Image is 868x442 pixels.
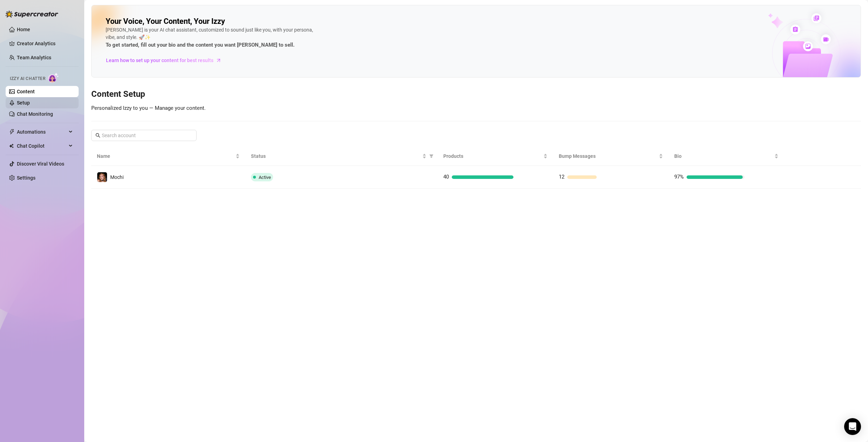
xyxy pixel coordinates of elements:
div: [PERSON_NAME] is your AI chat assistant, customized to sound just like you, with your persona, vi... [106,26,316,49]
span: Status [251,152,421,160]
a: Discover Viral Videos [17,161,64,167]
span: Chat Copilot [17,140,67,152]
span: 97% [674,174,684,180]
a: Learn how to set up your content for best results [106,55,227,66]
a: Setup [17,100,30,106]
a: Home [17,27,30,32]
img: logo-BBDzfeDw.svg [6,11,58,18]
span: 12 [559,174,564,180]
th: Name [91,147,245,166]
span: Izzy AI Chatter [10,75,45,82]
th: Bio [669,147,784,166]
span: Name [97,152,234,160]
a: Creator Analytics [17,38,73,49]
span: Mochi [110,174,124,180]
a: Settings [17,175,35,181]
h2: Your Voice, Your Content, Your Izzy [106,16,225,26]
span: filter [429,154,433,158]
span: Automations [17,126,67,138]
input: Search account [102,132,187,139]
span: search [95,133,100,138]
span: filter [428,151,435,161]
span: arrow-right [215,57,222,64]
img: Mochi [97,172,107,182]
th: Products [438,147,553,166]
a: Team Analytics [17,55,51,60]
span: Bump Messages [559,152,657,160]
span: Learn how to set up your content for best results [106,56,213,64]
h3: Content Setup [91,89,861,100]
img: AI Chatter [48,73,59,83]
span: Bio [674,152,773,160]
span: 40 [443,174,449,180]
span: Active [259,175,271,180]
img: Chat Copilot [9,143,14,148]
th: Bump Messages [553,147,669,166]
img: ai-chatter-content-library-cLFOSyPT.png [752,6,861,77]
a: Content [17,89,35,94]
span: Products [443,152,542,160]
div: Open Intercom Messenger [844,418,861,435]
th: Status [245,147,438,166]
span: thunderbolt [9,129,15,135]
span: Personalized Izzy to you — Manage your content. [91,105,206,111]
strong: To get started, fill out your bio and the content you want [PERSON_NAME] to sell. [106,42,294,48]
a: Chat Monitoring [17,111,53,117]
